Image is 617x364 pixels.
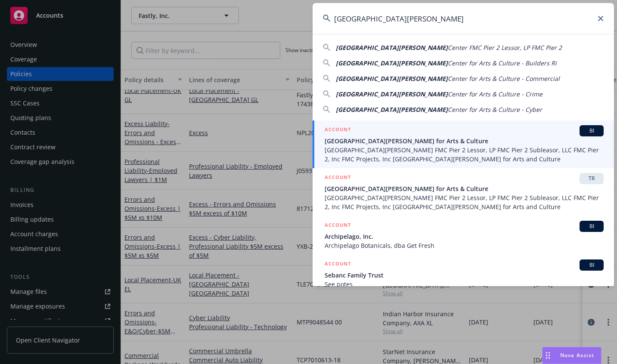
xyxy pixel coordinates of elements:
[325,193,604,211] span: [GEOGRAPHIC_DATA][PERSON_NAME] FMC Pier 2 Lessor, LP FMC Pier 2 Subleasor, LLC FMC Pier 2, Inc FM...
[336,74,448,83] span: [GEOGRAPHIC_DATA][PERSON_NAME]
[325,280,604,289] span: See notes
[313,168,614,216] a: ACCOUNTTR[GEOGRAPHIC_DATA][PERSON_NAME] for Arts & Culture[GEOGRAPHIC_DATA][PERSON_NAME] FMC Pier...
[336,105,448,114] span: [GEOGRAPHIC_DATA][PERSON_NAME]
[583,261,600,269] span: BI
[583,222,600,230] span: BI
[336,43,448,52] span: [GEOGRAPHIC_DATA][PERSON_NAME]
[325,232,604,241] span: Archipelago, Inc.
[313,120,614,168] a: ACCOUNTBI[GEOGRAPHIC_DATA][PERSON_NAME] for Arts & Culture[GEOGRAPHIC_DATA][PERSON_NAME] FMC Pier...
[325,184,604,193] span: [GEOGRAPHIC_DATA][PERSON_NAME] for Arts & Culture
[448,59,557,67] span: Center for Arts & Culture - Builders Ri
[448,105,542,114] span: Center for Arts & Culture - Cyber
[542,347,601,364] button: Nova Assist
[325,271,604,280] span: Sebanc Family Trust
[325,125,351,136] h5: ACCOUNT
[325,241,604,250] span: Archipelago Botanicals, dba Get Fresh
[325,136,604,145] span: [GEOGRAPHIC_DATA][PERSON_NAME] for Arts & Culture
[313,255,614,293] a: ACCOUNTBISebanc Family TrustSee notes
[448,43,562,52] span: Center FMC Pier 2 Lessor, LP FMC Pier 2
[448,90,543,98] span: Center for Arts & Culture - Crime
[313,216,614,255] a: ACCOUNTBIArchipelago, Inc.Archipelago Botanicals, dba Get Fresh
[583,175,600,182] span: TR
[313,3,614,34] input: Search...
[325,173,351,183] h5: ACCOUNT
[583,127,600,135] span: BI
[448,74,560,83] span: Center for Arts & Culture - Commercial
[336,90,448,98] span: [GEOGRAPHIC_DATA][PERSON_NAME]
[325,221,351,231] h5: ACCOUNT
[325,145,604,163] span: [GEOGRAPHIC_DATA][PERSON_NAME] FMC Pier 2 Lessor, LP FMC Pier 2 Subleasor, LLC FMC Pier 2, Inc FM...
[325,259,351,270] h5: ACCOUNT
[543,347,553,364] div: Drag to move
[336,59,448,67] span: [GEOGRAPHIC_DATA][PERSON_NAME]
[560,352,594,359] span: Nova Assist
